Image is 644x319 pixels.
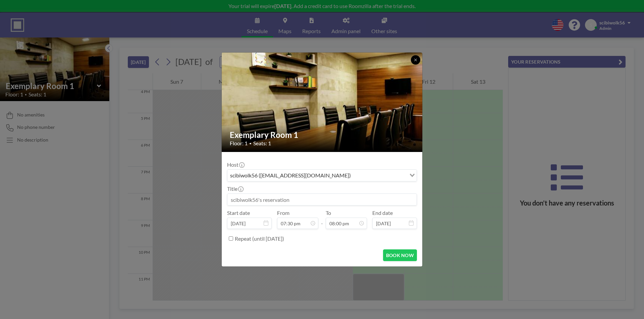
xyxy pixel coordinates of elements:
input: scibiwolk56's reservation [227,194,417,205]
span: - [321,212,323,227]
span: Seats: 1 [253,140,271,147]
label: From [277,210,289,216]
label: Title [227,185,243,192]
div: Search for option [227,170,417,181]
label: Start date [227,210,250,216]
h2: Exemplary Room 1 [230,130,415,140]
button: BOOK NOW [383,249,417,261]
span: • [249,141,252,146]
label: End date [372,210,393,216]
input: Search for option [353,171,406,180]
label: Repeat (until [DATE]) [235,235,284,242]
span: scibiwolk56 ([EMAIL_ADDRESS][DOMAIN_NAME]) [229,171,352,180]
label: Host [227,161,244,168]
img: 537.jpg [222,35,423,169]
span: Floor: 1 [230,140,248,147]
label: To [326,210,331,216]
